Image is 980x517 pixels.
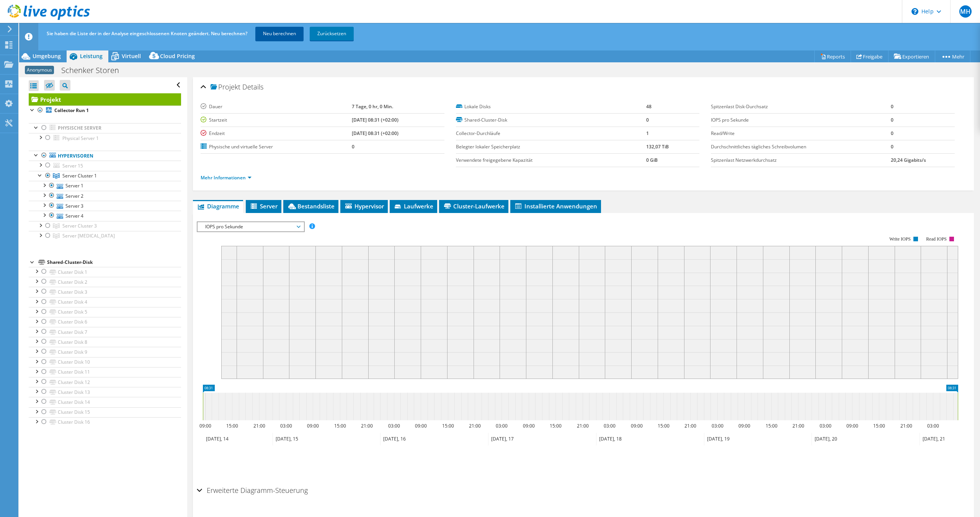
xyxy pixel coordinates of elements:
b: 0 [646,117,649,123]
b: 0 [891,117,893,123]
b: 0 [891,103,893,110]
text: 03:00 [712,423,724,429]
svg: \n [911,8,918,15]
span: Umgebung [33,52,61,60]
a: Cluster Disk 7 [29,327,181,337]
b: [DATE] 08:31 (+02:00) [352,130,399,137]
a: Cluster Disk 13 [29,387,181,397]
text: 15:00 [226,423,238,429]
a: Physical Server 1 [29,133,181,143]
label: Spitzenlast Netzwerkdurchsatz [711,156,891,164]
text: 09:00 [631,423,643,429]
b: 48 [646,103,652,110]
b: 1 [646,130,649,137]
label: Durchschnittliches tägliches Schreibvolumen [711,143,891,151]
a: Collector Run 1 [29,106,181,115]
a: Server Cluster 1 [29,171,181,181]
label: Collector-Durchläufe [456,130,646,137]
text: 09:00 [199,423,211,429]
a: Cluster Disk 9 [29,347,181,357]
a: Mehr [935,50,970,62]
label: Dauer [201,103,352,111]
label: Spitzenlast Disk-Durchsatz [711,103,891,111]
a: Server Cluster 3 [29,221,181,231]
span: Virtuell [122,52,141,60]
span: Server [250,202,278,210]
a: Cluster Disk 2 [29,277,181,287]
text: 09:00 [846,423,858,429]
text: Read IOPS [926,236,947,242]
text: 15:00 [550,423,562,429]
text: 15:00 [442,423,454,429]
label: Shared-Cluster-Disk [456,116,646,124]
a: Server Cluster 5 [29,231,181,241]
a: Hypervisoren [29,151,181,161]
a: Physische Server [29,123,181,133]
span: MH [959,5,972,18]
text: 09:00 [523,423,535,429]
text: 21:00 [792,423,804,429]
span: Server Cluster 3 [62,223,97,229]
a: Cluster Disk 1 [29,267,181,277]
text: 21:00 [900,423,912,429]
text: 03:00 [496,423,508,429]
text: 15:00 [873,423,885,429]
span: Laufwerke [394,202,433,210]
a: Server 2 [29,191,181,201]
label: Verwendete freigegebene Kapazität [456,156,646,164]
span: Server 15 [62,163,83,169]
text: 09:00 [307,423,319,429]
text: 15:00 [766,423,777,429]
text: 03:00 [280,423,292,429]
a: Cluster Disk 14 [29,397,181,407]
text: 03:00 [927,423,939,429]
a: Cluster Disk 8 [29,337,181,347]
text: 15:00 [334,423,346,429]
text: 09:00 [415,423,427,429]
a: Cluster Disk 15 [29,407,181,417]
span: Cluster-Laufwerke [443,202,505,210]
a: Cluster Disk 10 [29,357,181,367]
a: Server 15 [29,161,181,171]
span: Anonymous [25,66,54,74]
a: Server 3 [29,201,181,211]
span: Installierte Anwendungen [514,202,597,210]
text: 03:00 [388,423,400,429]
b: 20,24 Gigabits/s [891,157,926,163]
a: Zurücksetzen [310,27,354,41]
b: 0 [891,143,893,150]
a: Server 1 [29,181,181,191]
label: Lokale Disks [456,103,646,111]
a: Exportieren [888,50,935,62]
text: 21:00 [253,423,265,429]
span: Projekt [211,83,240,91]
a: Freigabe [851,50,889,62]
span: Diagramme [197,202,239,210]
text: 03:00 [820,423,831,429]
label: IOPS pro Sekunde [711,116,891,124]
span: Leistung [80,52,103,60]
b: 132,07 TiB [646,143,669,150]
b: 0 GiB [646,157,658,163]
text: Write IOPS [889,236,911,242]
text: 21:00 [577,423,589,429]
a: Cluster Disk 4 [29,297,181,307]
div: Shared-Cluster-Disk [47,258,181,267]
a: Neu berechnen [255,27,304,41]
label: Startzeit [201,116,352,124]
a: Cluster Disk 11 [29,367,181,377]
span: Details [242,82,263,91]
h1: Schenker Storen [58,66,131,75]
b: [DATE] 08:31 (+02:00) [352,117,399,123]
label: Read/Write [711,130,891,137]
a: Mehr Informationen [201,174,252,181]
a: Projekt [29,93,181,106]
text: 09:00 [738,423,750,429]
span: IOPS pro Sekunde [201,222,300,231]
b: 0 [352,143,354,150]
text: 21:00 [361,423,373,429]
text: 15:00 [658,423,670,429]
span: Physical Server 1 [62,135,99,141]
a: Cluster Disk 3 [29,287,181,297]
label: Endzeit [201,130,352,137]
